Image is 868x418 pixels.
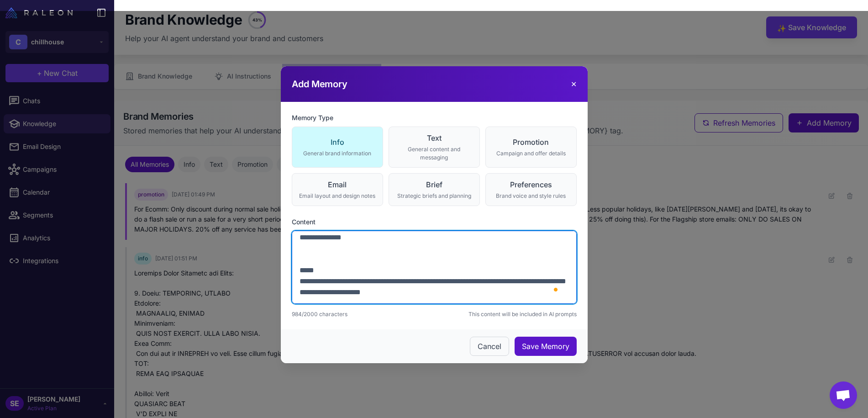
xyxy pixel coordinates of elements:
button: InfoGeneral brand information [292,127,383,168]
button: Cancel [470,337,509,356]
p: This content will be included in AI prompts [468,310,577,318]
div: Open chat [830,381,857,409]
a: Raleon Logo [5,7,76,18]
div: Brand voice and style rules [491,192,571,200]
button: PromotionCampaign and offer details [485,127,577,168]
div: Email [298,179,377,190]
div: Text [395,132,474,143]
div: Promotion [491,137,571,148]
label: Memory Type [292,113,577,123]
div: Brief [395,179,474,190]
img: Raleon Logo [5,7,73,18]
button: EmailEmail layout and design notes [292,173,383,206]
button: ✕ [571,79,577,90]
div: Email layout and design notes [298,192,377,200]
div: Preferences [491,179,571,190]
textarea: To enrich screen reader interactions, please activate Accessibility in Grammarly extension settings [292,231,577,304]
div: Campaign and offer details [491,149,571,158]
label: Content [292,217,577,227]
button: PreferencesBrand voice and style rules [485,173,577,206]
button: TextGeneral content and messaging [389,127,480,168]
button: BriefStrategic briefs and planning [389,173,480,206]
p: 984/2000 characters [292,310,347,318]
button: Save Memory [515,337,577,356]
div: Strategic briefs and planning [395,192,474,200]
h3: Add Memory [292,77,347,91]
div: Info [298,137,377,148]
div: General brand information [298,149,377,158]
div: General content and messaging [395,145,474,162]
